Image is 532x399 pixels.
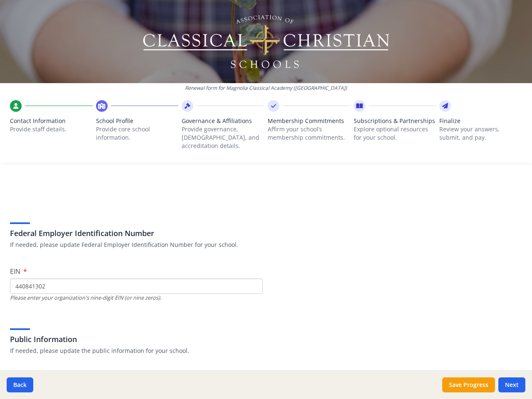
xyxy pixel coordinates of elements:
[10,117,93,125] span: Contact Information
[96,125,179,142] p: Provide core school information.
[354,125,436,142] p: Explore optional resources for your school.
[10,227,522,239] h3: Federal Employer Identification Number
[498,377,525,392] button: Next
[182,117,264,125] span: Governance & Affiliations
[142,12,391,71] img: Logo
[10,347,522,355] p: If needed, please update the public information for your school.
[439,125,522,142] p: Review your answers, submit, and pay.
[10,333,522,345] h3: Public Information
[439,117,522,125] span: Finalize
[10,294,263,302] div: Please enter your organization's nine-digit EIN (or nine zeros).
[354,117,436,125] span: Subscriptions & Partnerships
[442,377,495,392] button: Save Progress
[10,267,20,276] span: EIN
[268,125,350,142] p: Affirm your school’s membership commitments.
[10,241,522,249] p: If needed, please update Federal Employer Identification Number for your school.
[182,125,264,150] p: Provide governance, [DEMOGRAPHIC_DATA], and accreditation details.
[96,117,179,125] span: School Profile
[10,125,93,133] p: Provide staff details.
[7,377,33,392] button: Back
[268,117,350,125] span: Membership Commitments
